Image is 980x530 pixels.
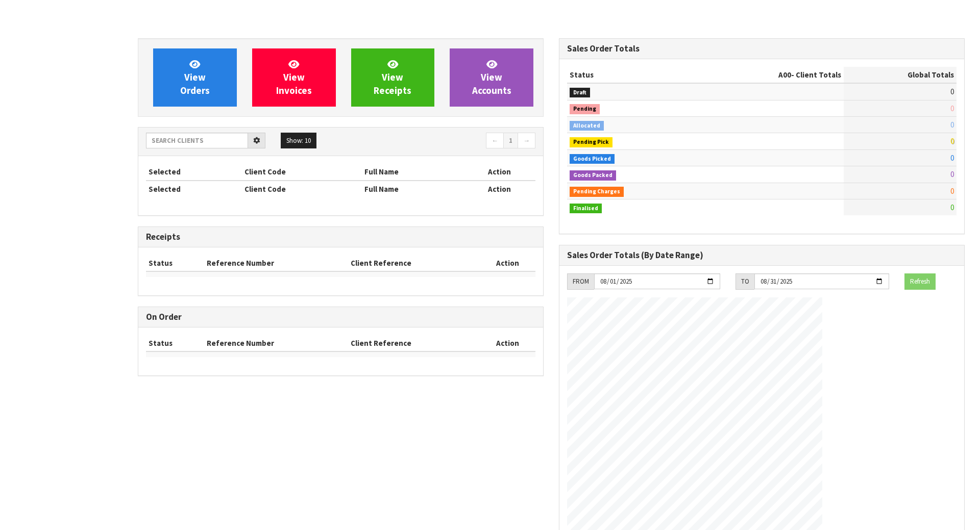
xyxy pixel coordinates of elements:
span: Draft [570,88,590,98]
div: FROM [567,273,594,290]
th: Client Reference [348,255,479,271]
span: 0 [950,169,954,179]
a: ← [486,133,504,149]
th: Reference Number [204,335,349,351]
a: ViewOrders [153,48,237,107]
span: Goods Packed [570,170,616,181]
h3: Sales Order Totals [567,44,957,54]
span: 0 [950,120,954,130]
th: Client Code [242,164,362,180]
th: Client Reference [348,335,479,351]
th: Reference Number [204,255,349,271]
span: 0 [950,186,954,196]
h3: On Order [146,312,535,322]
span: Pending [570,104,600,114]
th: Global Totals [844,67,957,83]
span: 0 [950,87,954,96]
span: A00 [778,70,791,80]
th: Full Name [362,181,463,197]
button: Show: 10 [281,133,316,149]
a: ViewReceipts [351,48,435,107]
th: Status [567,67,696,83]
span: Pending Pick [570,137,612,147]
span: View Accounts [472,58,511,96]
span: View Orders [180,58,210,96]
span: 0 [950,153,954,163]
th: Status [146,255,204,271]
span: Pending Charges [570,187,624,197]
span: 0 [950,104,954,113]
h3: Sales Order Totals (By Date Range) [567,250,957,260]
span: 0 [950,203,954,212]
h3: Receipts [146,232,535,242]
th: Action [479,335,535,351]
th: Status [146,335,204,351]
th: - Client Totals [696,67,844,83]
th: Action [463,164,535,180]
a: ViewAccounts [450,48,533,107]
span: 0 [950,136,954,146]
th: Full Name [362,164,463,180]
span: Allocated [570,121,604,131]
input: Search clients [146,133,248,148]
th: Client Code [242,181,362,197]
a: 1 [503,133,518,149]
nav: Page navigation [348,133,535,150]
th: Selected [146,164,242,180]
div: TO [736,273,754,290]
span: Finalised [570,204,602,214]
span: View Receipts [374,58,411,96]
span: View Invoices [276,58,312,96]
a: → [518,133,535,149]
a: ViewInvoices [252,48,336,107]
th: Selected [146,181,242,197]
span: Goods Picked [570,154,615,164]
th: Action [479,255,535,271]
th: Action [463,181,535,197]
button: Refresh [904,273,936,290]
